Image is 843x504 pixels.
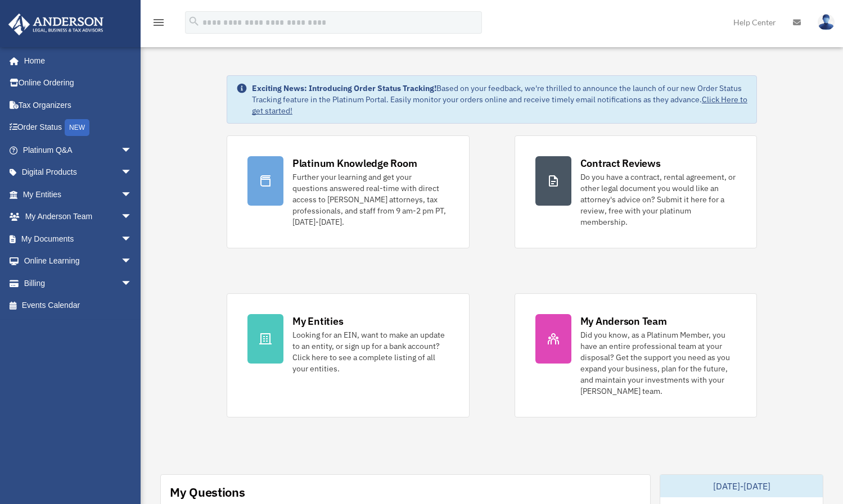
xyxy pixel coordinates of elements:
a: menu [152,20,165,29]
span: arrow_drop_down [121,272,143,295]
div: [DATE]-[DATE] [660,475,823,497]
a: Online Learningarrow_drop_down [8,250,149,273]
div: My Questions [170,484,245,501]
div: Based on your feedback, we're thrilled to announce the launch of our new Order Status Tracking fe... [252,83,747,116]
a: My Anderson Team Did you know, as a Platinum Member, you have an entire professional team at your... [515,293,758,417]
div: Did you know, as a Platinum Member, you have an entire professional team at your disposal? Get th... [580,329,737,397]
a: Home [8,49,143,72]
span: arrow_drop_down [121,228,143,251]
div: Platinum Knowledge Room [292,156,417,170]
div: NEW [65,119,89,136]
span: arrow_drop_down [121,250,143,273]
div: My Anderson Team [580,314,667,328]
a: Platinum Knowledge Room Further your learning and get your questions answered real-time with dire... [227,135,470,248]
i: search [188,15,200,28]
a: Events Calendar [8,294,149,317]
div: Looking for an EIN, want to make an update to an entity, or sign up for a bank account? Click her... [292,329,449,374]
strong: Exciting News: Introducing Order Status Tracking! [252,83,436,93]
a: My Documentsarrow_drop_down [8,228,149,250]
i: menu [152,16,165,29]
a: Billingarrow_drop_down [8,272,149,294]
a: Click Here to get started! [252,94,747,116]
a: Platinum Q&Aarrow_drop_down [8,139,149,161]
div: My Entities [292,314,343,328]
span: arrow_drop_down [121,161,143,184]
a: My Entities Looking for an EIN, want to make an update to an entity, or sign up for a bank accoun... [227,293,470,417]
div: Do you have a contract, rental agreement, or other legal document you would like an attorney's ad... [580,171,737,228]
div: Further your learning and get your questions answered real-time with direct access to [PERSON_NAM... [292,171,449,228]
a: Order StatusNEW [8,116,149,139]
a: My Anderson Teamarrow_drop_down [8,206,149,228]
img: Anderson Advisors Platinum Portal [5,13,107,35]
span: arrow_drop_down [121,139,143,162]
span: arrow_drop_down [121,206,143,229]
a: Tax Organizers [8,94,149,116]
div: Contract Reviews [580,156,661,170]
span: arrow_drop_down [121,183,143,206]
img: User Pic [818,14,835,30]
a: My Entitiesarrow_drop_down [8,183,149,206]
a: Digital Productsarrow_drop_down [8,161,149,184]
a: Contract Reviews Do you have a contract, rental agreement, or other legal document you would like... [515,135,758,248]
a: Online Ordering [8,72,149,94]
